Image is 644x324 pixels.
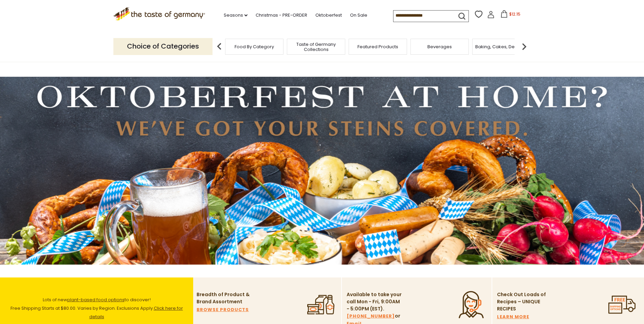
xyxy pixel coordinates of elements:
p: Breadth of Product & Brand Assortment [197,291,253,305]
a: Beverages [427,44,452,49]
img: next arrow [517,40,531,53]
a: Click here for details [89,305,183,320]
a: [PHONE_NUMBER] [347,312,395,320]
a: plant-based food options [67,296,125,303]
a: LEARN MORE [497,313,529,321]
p: Choice of Categories [113,38,213,55]
a: BROWSE PRODUCTS [197,306,249,313]
a: Food By Category [235,44,274,49]
a: Seasons [224,12,247,19]
span: Lots of new to discover! Free Shipping Starts at $80.00. Varies by Region. Exclusions Apply. [11,296,183,320]
a: Oktoberfest [315,12,342,19]
a: Christmas - PRE-ORDER [256,12,307,19]
a: Baking, Cakes, Desserts [475,44,528,49]
a: On Sale [350,12,367,19]
p: Check Out Loads of Recipes – UNIQUE RECIPES [497,291,546,312]
img: previous arrow [213,40,226,53]
a: Taste of Germany Collections [289,42,343,52]
span: $12.15 [509,11,520,17]
button: $12.15 [496,10,525,20]
a: Featured Products [357,44,398,49]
